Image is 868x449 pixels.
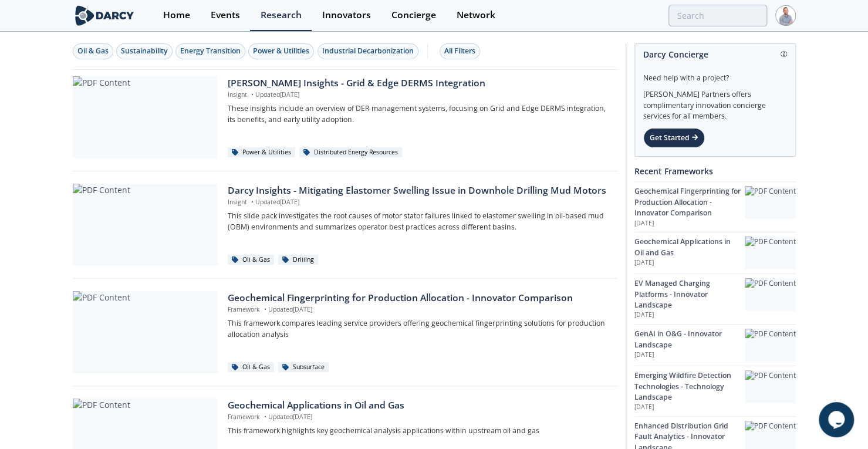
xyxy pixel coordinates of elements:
[228,211,609,232] p: This slide pack investigates the root causes of motor stator failures linked to elastomer swellin...
[228,255,274,265] div: Oil & Gas
[228,318,609,340] p: This framework compares leading service providers offering geochemical fingerprinting solutions f...
[781,51,787,58] img: information.svg
[634,403,745,412] p: [DATE]
[457,11,495,20] div: Network
[228,147,295,158] div: Power & Utilities
[228,399,609,413] div: Geochemical Applications in Oil and Gas
[261,11,302,20] div: Research
[228,426,609,436] p: This framework highlights key geochemical analysis applications within upstream oil and gas
[211,11,240,20] div: Events
[228,198,609,207] p: Insight Updated [DATE]
[77,46,109,56] div: Oil & Gas
[262,305,268,313] span: •
[391,11,436,20] div: Concierge
[73,5,137,26] img: logo-wide.svg
[248,43,314,59] button: Power & Utilities
[73,291,617,373] a: PDF Content Geochemical Fingerprinting for Production Allocation - Innovator Comparison Framework...
[228,76,609,90] div: [PERSON_NAME] Insights - Grid & Edge DERMS Integration
[278,255,318,265] div: Drilling
[444,46,475,56] div: All Filters
[634,161,796,181] div: Recent Frameworks
[634,219,745,228] p: [DATE]
[228,305,609,315] p: Framework Updated [DATE]
[175,43,245,59] button: Energy Transition
[643,128,705,148] div: Get Started
[819,402,856,437] iframe: chat widget
[322,11,371,20] div: Innovators
[643,44,787,65] div: Darcy Concierge
[228,184,609,198] div: Darcy Insights - Mitigating Elastomer Swelling Issue in Downhole Drilling Mud Motors
[643,83,787,122] div: [PERSON_NAME] Partners offers complimentary innovation concierge services for all members.
[116,43,173,59] button: Sustainability
[668,5,767,26] input: Advanced Search
[180,46,241,56] div: Energy Transition
[634,370,745,403] div: Emerging Wildfire Detection Technologies - Technology Landscape
[253,46,309,56] div: Power & Utilities
[228,362,274,373] div: Oil & Gas
[121,46,168,56] div: Sustainability
[634,350,745,360] p: [DATE]
[634,186,745,218] div: Geochemical Fingerprinting for Production Allocation - Innovator Comparison
[299,147,402,158] div: Distributed Energy Resources
[634,232,796,274] a: Geochemical Applications in Oil and Gas [DATE] PDF Content
[228,103,609,125] p: These insights include an overview of DER management systems, focusing on Grid and Edge DERMS int...
[249,90,255,99] span: •
[634,310,745,320] p: [DATE]
[634,278,745,310] div: EV Managed Charging Platforms - Innovator Landscape
[634,329,745,350] div: GenAI in O&G - Innovator Landscape
[73,184,617,266] a: PDF Content Darcy Insights - Mitigating Elastomer Swelling Issue in Downhole Drilling Mud Motors ...
[249,198,255,206] span: •
[322,46,414,56] div: Industrial Decarbonization
[73,76,617,158] a: PDF Content [PERSON_NAME] Insights - Grid & Edge DERMS Integration Insight •Updated[DATE] These i...
[228,291,609,305] div: Geochemical Fingerprinting for Production Allocation - Innovator Comparison
[634,366,796,416] a: Emerging Wildfire Detection Technologies - Technology Landscape [DATE] PDF Content
[643,65,787,83] div: Need help with a project?
[634,181,796,232] a: Geochemical Fingerprinting for Production Allocation - Innovator Comparison [DATE] PDF Content
[634,324,796,366] a: GenAI in O&G - Innovator Landscape [DATE] PDF Content
[634,258,745,268] p: [DATE]
[163,11,190,20] div: Home
[634,237,745,258] div: Geochemical Applications in Oil and Gas
[775,5,796,26] img: Profile
[228,413,609,422] p: Framework Updated [DATE]
[634,274,796,324] a: EV Managed Charging Platforms - Innovator Landscape [DATE] PDF Content
[228,90,609,100] p: Insight Updated [DATE]
[262,413,268,421] span: •
[278,362,329,373] div: Subsurface
[318,43,418,59] button: Industrial Decarbonization
[73,43,113,59] button: Oil & Gas
[440,43,480,59] button: All Filters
